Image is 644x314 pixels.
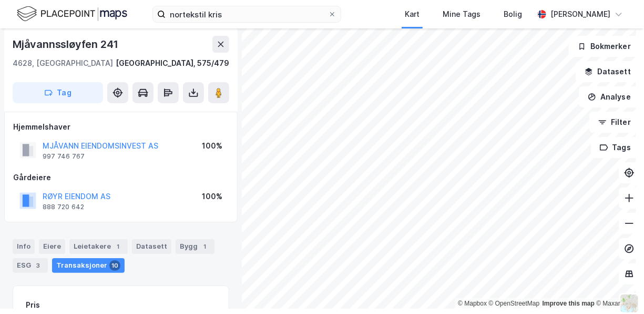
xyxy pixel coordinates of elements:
button: Datasett [576,61,640,82]
a: OpenStreetMap [489,300,540,307]
div: Leietakere [69,239,128,254]
iframe: Chat Widget [591,263,644,314]
div: Kart [405,8,420,21]
div: Transaksjoner [52,258,125,273]
button: Analyse [579,86,640,107]
div: Mine Tags [443,8,481,21]
div: Bolig [504,8,522,21]
input: Søk på adresse, matrikkel, gårdeiere, leietakere eller personer [166,6,328,22]
a: Improve this map [543,300,595,307]
div: 1 [113,241,124,252]
div: 10 [109,260,120,271]
div: 100% [202,190,222,203]
button: Filter [589,112,640,133]
div: 100% [202,140,222,152]
div: ESG [13,258,48,273]
div: Bygg [176,239,214,254]
div: 997 746 767 [43,152,85,161]
div: Info [13,239,35,254]
div: Gårdeiere [13,171,229,184]
div: Kontrollprogram for chat [591,263,644,314]
div: [GEOGRAPHIC_DATA], 575/479 [116,57,229,70]
div: Eiere [39,239,65,254]
div: Hjemmelshaver [13,121,229,133]
button: Bokmerker [569,36,640,57]
button: Tag [13,82,103,103]
button: Tags [591,137,640,158]
div: [PERSON_NAME] [550,8,610,21]
div: Pris [26,299,40,311]
div: 4628, [GEOGRAPHIC_DATA] [13,57,113,70]
a: Mapbox [458,300,487,307]
div: 888 720 642 [43,203,84,211]
div: 1 [200,241,210,252]
div: Datasett [132,239,171,254]
div: Mjåvannssløyfen 241 [13,36,120,53]
div: 3 [33,260,44,271]
img: logo.f888ab2527a4732fd821a326f86c7f29.svg [17,5,127,23]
